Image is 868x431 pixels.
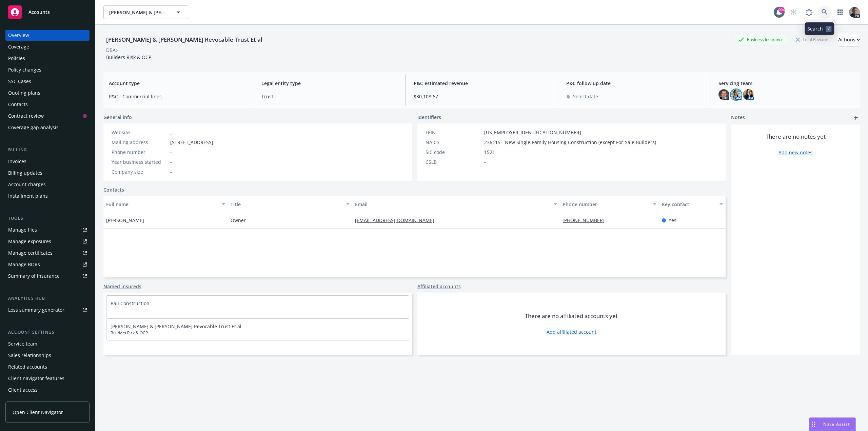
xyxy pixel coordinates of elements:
span: Open Client Navigator [13,409,63,416]
span: - [170,149,172,156]
div: Mailing address [112,139,167,146]
button: Full name [103,196,228,212]
div: Sales relationships [8,350,51,361]
div: Manage BORs [8,259,40,270]
a: SSC Cases [5,76,90,87]
div: DBA: - [106,46,119,54]
a: Bali Construction [111,300,150,307]
div: Full name [106,201,218,208]
div: Actions [838,33,860,46]
div: Website [112,129,167,136]
div: Phone number [112,149,167,156]
span: Account type [109,80,245,87]
div: Coverage [8,41,29,52]
div: Key contact [662,201,715,208]
span: There are no notes yet [766,133,826,141]
span: Owner [231,217,246,224]
span: 236115 - New Single-Family Housing Construction (except For-Sale Builders) [484,139,656,146]
button: Key contact [659,196,726,212]
a: Quoting plans [5,87,90,98]
span: [PERSON_NAME] [106,217,144,224]
div: Phone number [563,201,649,208]
div: SIC code [426,149,481,156]
div: Billing updates [8,168,42,178]
div: Account charges [8,179,46,190]
div: CSLB [426,158,481,165]
div: Manage certificates [8,248,53,258]
div: Invoices [8,156,26,167]
div: Title [231,201,342,208]
button: Actions [838,33,860,46]
span: P&C estimated revenue [414,80,550,87]
a: [PHONE_NUMBER] [563,217,610,223]
a: Related accounts [5,361,90,372]
div: Year business started [112,158,167,165]
div: Contacts [8,99,28,110]
div: Billing [5,146,90,153]
a: Report a Bug [802,5,816,19]
a: Summary of insurance [5,271,90,281]
a: Coverage gap analysis [5,122,90,133]
span: Builders Risk & OCP [111,330,405,336]
a: Manage files [5,224,90,235]
img: photo [743,89,754,100]
a: Account charges [5,179,90,190]
span: Select date [573,93,598,100]
div: Service team [8,338,37,349]
a: Affiliated accounts [417,283,461,290]
a: Contract review [5,111,90,121]
a: Overview [5,30,90,41]
span: Nova Assist [823,421,850,427]
button: Phone number [560,196,659,212]
a: Policy changes [5,64,90,75]
a: Client access [5,385,90,395]
div: Policy changes [8,64,41,75]
div: [PERSON_NAME] & [PERSON_NAME] Revocable Trust Et al [103,35,265,44]
div: Email [355,201,550,208]
a: Start snowing [787,5,800,19]
div: Tools [5,215,90,222]
span: Builders Risk & OCP [106,54,151,60]
div: Contract review [8,111,44,121]
div: Coverage gap analysis [8,122,59,133]
a: Search [818,5,831,19]
span: Legal entity type [261,80,397,87]
div: Policies [8,53,25,64]
button: Email [352,196,560,212]
a: Switch app [833,5,847,19]
a: Add affiliated account [547,328,596,335]
div: SSC Cases [8,76,31,87]
span: There are no affiliated accounts yet [525,312,618,320]
span: Identifiers [417,114,441,121]
span: [PERSON_NAME] & [PERSON_NAME] Revocable Trust Et al [109,9,168,16]
a: Manage BORs [5,259,90,270]
div: NAICS [426,139,481,146]
span: P&C follow up date [566,80,702,87]
img: photo [718,89,729,100]
div: Overview [8,30,29,41]
a: Policies [5,53,90,64]
a: Manage exposures [5,236,90,247]
button: Nova Assist [809,417,856,431]
a: Contacts [103,186,124,193]
span: [STREET_ADDRESS] [170,139,213,146]
div: Business Insurance [735,35,787,44]
a: Coverage [5,41,90,52]
a: add [852,114,860,122]
div: Total Rewards [792,35,833,44]
span: [US_EMPLOYER_IDENTIFICATION_NUMBER] [484,129,581,136]
div: Client navigator features [8,373,64,384]
div: Related accounts [8,361,47,372]
span: - [484,158,486,165]
div: Manage exposures [8,236,51,247]
div: Installment plans [8,191,48,201]
div: Account settings [5,329,90,336]
div: Drag to move [809,418,818,431]
a: Installment plans [5,191,90,201]
a: Manage certificates [5,248,90,258]
a: Add new notes [778,149,812,156]
a: Invoices [5,156,90,167]
a: Accounts [5,3,90,22]
span: Servicing team [718,80,854,87]
div: Company size [112,168,167,175]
